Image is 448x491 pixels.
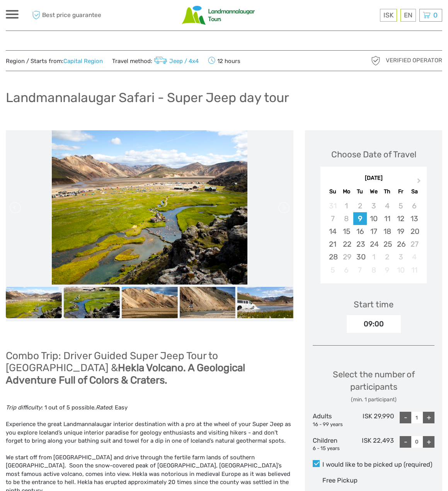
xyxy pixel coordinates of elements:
[353,436,394,452] div: ISK 22,493
[331,148,416,160] div: Choose Date of Travel
[340,264,353,276] div: Not available Monday, October 6th, 2025
[394,264,407,276] div: Not available Friday, October 10th, 2025
[432,11,439,19] span: 0
[182,6,255,25] img: Scandinavian Travel
[313,396,434,404] div: (min. 1 participant)
[394,251,407,263] div: Choose Friday, October 3rd, 2025
[6,57,103,65] span: Region / Starts from:
[320,174,427,182] div: [DATE]
[423,412,434,423] div: +
[347,315,401,333] div: 09:00
[367,264,380,276] div: Not available Wednesday, October 8th, 2025
[353,225,367,238] div: Choose Tuesday, September 16th, 2025
[30,9,115,22] span: Best price guarantee
[367,238,380,251] div: Choose Wednesday, September 24th, 2025
[353,199,367,212] div: Not available Tuesday, September 2nd, 2025
[326,225,339,238] div: Choose Sunday, September 14th, 2025
[414,176,426,189] button: Next Month
[326,251,339,263] div: Choose Sunday, September 28th, 2025
[313,421,353,428] div: 16 - 99 years
[407,212,421,225] div: Choose Saturday, September 13th, 2025
[6,350,293,387] h2: Combo Trip: Driver Guided Super Jeep Tour to [GEOGRAPHIC_DATA] &
[386,56,442,65] span: Verified Operator
[89,12,98,21] button: Open LiveChat chat widget
[407,186,421,197] div: Sa
[400,436,411,448] div: -
[367,251,380,263] div: Choose Wednesday, October 1st, 2025
[354,298,393,310] div: Start time
[407,225,421,238] div: Choose Saturday, September 20th, 2025
[407,238,421,251] div: Not available Saturday, September 27th, 2025
[340,225,353,238] div: Choose Monday, September 15th, 2025
[313,368,434,404] div: Select the number of participants
[6,404,41,411] i: Trip difficulty
[394,212,407,225] div: Choose Friday, September 12th, 2025
[64,287,120,318] img: 0f3d214c715b40f7ab0b73175836a0f2_slider_thumbnail.jpg
[326,264,339,276] div: Not available Sunday, October 5th, 2025
[353,238,367,251] div: Choose Tuesday, September 23rd, 2025
[152,58,199,65] a: Jeep / 4x4
[313,460,434,469] label: I would like to be picked up (required)
[326,186,339,197] div: Su
[6,361,245,386] b: Hekla Volcano. A Geological Adventure Full of Colors & Craters.
[383,11,393,19] span: ISK
[394,186,407,197] div: Fr
[112,55,199,66] span: Travel method:
[96,404,112,411] i: Rated
[313,412,353,428] div: Adults
[179,287,235,318] img: 68c5f4443916484d96a9e17209445060_slider_thumbnail.jpg
[400,412,411,423] div: -
[380,212,394,225] div: Choose Thursday, September 11th, 2025
[326,212,339,225] div: Not available Sunday, September 7th, 2025
[340,212,353,225] div: Not available Monday, September 8th, 2025
[11,14,87,20] p: We're away right now. Please check back later!
[367,225,380,238] div: Choose Wednesday, September 17th, 2025
[380,238,394,251] div: Choose Thursday, September 25th, 2025
[400,9,416,22] div: EN
[322,477,358,484] span: Free Pickup
[353,212,367,225] div: Choose Tuesday, September 9th, 2025
[367,186,380,197] div: We
[370,55,382,67] img: verified_operator_grey_128.png
[52,130,247,285] img: f2171ea08b9b4a65be66e0a0ec630dab_main_slider.jpg
[367,212,380,225] div: Choose Wednesday, September 10th, 2025
[6,90,289,106] h1: Landmannalaugar Safari - Super Jeep day tour
[326,238,339,251] div: Choose Sunday, September 21st, 2025
[6,287,62,318] img: f2171ea08b9b4a65be66e0a0ec630dab_slider_thumbnail.jpg
[353,186,367,197] div: Tu
[394,225,407,238] div: Choose Friday, September 19th, 2025
[394,238,407,251] div: Choose Friday, September 26th, 2025
[353,412,394,428] div: ISK 29,990
[353,264,367,276] div: Not available Tuesday, October 7th, 2025
[122,287,178,318] img: f1e27993524c4a5d9a36884d58580c2e_slider_thumbnail.jpg
[326,199,339,212] div: Not available Sunday, August 31st, 2025
[423,436,434,448] div: +
[313,445,353,452] div: 6 - 15 years
[394,199,407,212] div: Not available Friday, September 5th, 2025
[380,225,394,238] div: Choose Thursday, September 18th, 2025
[63,58,103,65] a: Capital Region
[407,264,421,276] div: Not available Saturday, October 11th, 2025
[367,199,380,212] div: Not available Wednesday, September 3rd, 2025
[340,251,353,263] div: Not available Monday, September 29th, 2025
[380,199,394,212] div: Not available Thursday, September 4th, 2025
[340,238,353,251] div: Choose Monday, September 22nd, 2025
[237,287,293,318] img: 43218e0c72b4469890917ce051389c63_slider_thumbnail.jpg
[407,251,421,263] div: Not available Saturday, October 4th, 2025
[208,55,240,66] span: 12 hours
[353,251,367,263] div: Choose Tuesday, September 30th, 2025
[340,199,353,212] div: Not available Monday, September 1st, 2025
[313,436,353,452] div: Children
[380,186,394,197] div: Th
[380,251,394,263] div: Choose Thursday, October 2nd, 2025
[340,186,353,197] div: Mo
[380,264,394,276] div: Not available Thursday, October 9th, 2025
[323,199,424,276] div: month 2025-09
[407,199,421,212] div: Not available Saturday, September 6th, 2025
